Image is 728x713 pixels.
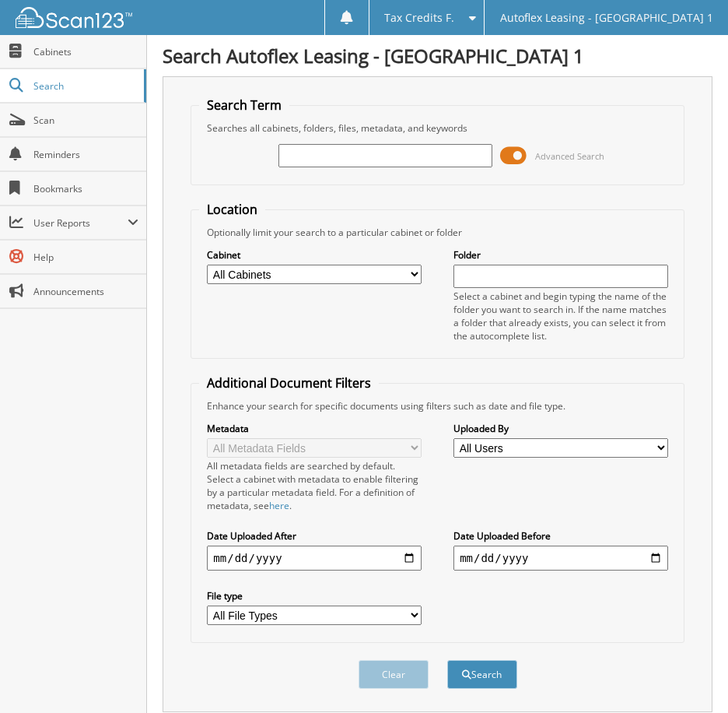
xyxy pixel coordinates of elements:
label: Date Uploaded Before [453,529,668,543]
span: Announcements [33,285,138,298]
input: end [453,546,668,571]
h1: Search Autoflex Leasing - [GEOGRAPHIC_DATA] 1 [163,43,712,68]
span: Scan [33,114,138,127]
button: Clear [359,660,429,689]
input: start [207,546,422,571]
img: scan123-logo-white.svg [16,7,132,28]
span: Autoflex Leasing - [GEOGRAPHIC_DATA] 1 [500,13,713,23]
legend: Search Term [199,97,289,114]
label: Folder [453,248,668,262]
span: User Reports [33,216,128,230]
a: here [269,499,289,512]
iframe: Chat Widget [650,638,728,713]
span: Reminders [33,148,138,161]
div: Searches all cabinets, folders, files, metadata, and keywords [199,121,675,135]
label: File type [207,589,422,602]
span: Bookmarks [33,182,138,195]
span: Help [33,251,138,264]
legend: Additional Document Filters [199,374,379,392]
div: Select a cabinet and begin typing the name of the folder you want to search in. If the name match... [453,290,668,342]
div: Enhance your search for specific documents using filters such as date and file type. [199,399,675,413]
span: Advanced Search [535,150,604,162]
label: Metadata [207,422,422,435]
label: Date Uploaded After [207,529,422,543]
button: Search [447,660,517,689]
label: Uploaded By [453,422,668,435]
span: Cabinets [33,45,138,58]
div: Optionally limit your search to a particular cabinet or folder [199,226,675,239]
legend: Location [199,201,265,218]
span: Tax Credits F. [384,13,454,23]
span: Search [33,79,136,93]
div: All metadata fields are searched by default. Select a cabinet with metadata to enable filtering b... [207,459,422,512]
label: Cabinet [207,248,422,262]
